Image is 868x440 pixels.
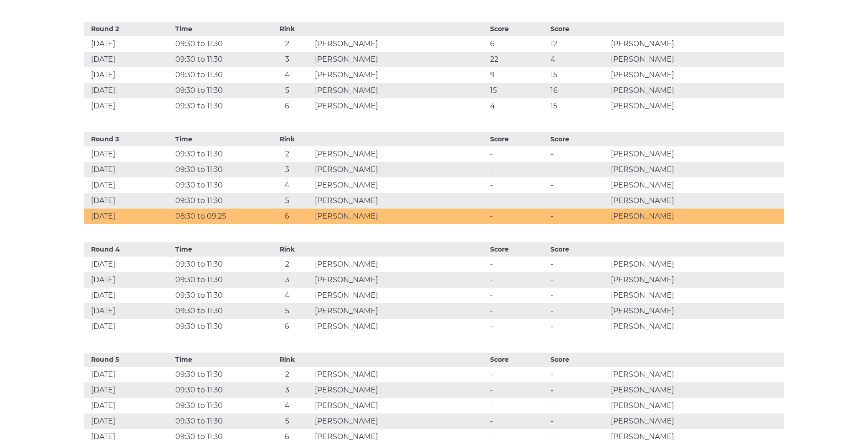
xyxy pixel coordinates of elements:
[548,272,609,288] td: -
[548,209,609,224] td: -
[84,36,173,52] td: [DATE]
[313,162,488,177] td: [PERSON_NAME]
[262,398,313,413] td: 4
[262,146,313,162] td: 2
[488,132,548,146] th: Score
[488,382,548,398] td: -
[84,398,173,413] td: [DATE]
[173,67,262,83] td: 09:30 to 11:30
[488,398,548,413] td: -
[313,398,488,413] td: [PERSON_NAME]
[173,319,262,334] td: 09:30 to 11:30
[313,98,488,114] td: [PERSON_NAME]
[488,209,548,224] td: -
[609,257,784,272] td: [PERSON_NAME]
[313,209,488,224] td: [PERSON_NAME]
[262,382,313,398] td: 3
[548,98,609,114] td: 15
[548,52,609,67] td: 4
[262,193,313,209] td: 5
[548,177,609,193] td: -
[548,353,609,367] th: Score
[262,162,313,177] td: 3
[609,67,784,83] td: [PERSON_NAME]
[84,288,173,303] td: [DATE]
[262,413,313,429] td: 5
[84,272,173,288] td: [DATE]
[173,83,262,98] td: 09:30 to 11:30
[609,288,784,303] td: [PERSON_NAME]
[84,22,173,36] th: Round 2
[84,98,173,114] td: [DATE]
[609,177,784,193] td: [PERSON_NAME]
[548,36,609,52] td: 12
[488,272,548,288] td: -
[313,382,488,398] td: [PERSON_NAME]
[548,257,609,272] td: -
[488,52,548,67] td: 22
[262,303,313,319] td: 5
[548,382,609,398] td: -
[488,303,548,319] td: -
[262,52,313,67] td: 3
[609,162,784,177] td: [PERSON_NAME]
[84,146,173,162] td: [DATE]
[548,146,609,162] td: -
[548,193,609,209] td: -
[262,209,313,224] td: 6
[313,303,488,319] td: [PERSON_NAME]
[488,67,548,83] td: 9
[609,319,784,334] td: [PERSON_NAME]
[548,22,609,36] th: Score
[262,242,313,257] th: Rink
[488,353,548,367] th: Score
[609,98,784,114] td: [PERSON_NAME]
[313,52,488,67] td: [PERSON_NAME]
[173,36,262,52] td: 09:30 to 11:30
[488,177,548,193] td: -
[609,52,784,67] td: [PERSON_NAME]
[488,22,548,36] th: Score
[313,67,488,83] td: [PERSON_NAME]
[262,83,313,98] td: 5
[84,132,173,146] th: Round 3
[548,242,609,257] th: Score
[262,319,313,334] td: 6
[488,413,548,429] td: -
[548,367,609,382] td: -
[173,132,262,146] th: Time
[173,353,262,367] th: Time
[173,22,262,36] th: Time
[173,398,262,413] td: 09:30 to 11:30
[84,162,173,177] td: [DATE]
[488,288,548,303] td: -
[548,413,609,429] td: -
[262,177,313,193] td: 4
[84,83,173,98] td: [DATE]
[173,146,262,162] td: 09:30 to 11:30
[262,272,313,288] td: 3
[548,288,609,303] td: -
[548,162,609,177] td: -
[548,303,609,319] td: -
[84,193,173,209] td: [DATE]
[84,257,173,272] td: [DATE]
[609,193,784,209] td: [PERSON_NAME]
[262,67,313,83] td: 4
[173,303,262,319] td: 09:30 to 11:30
[313,257,488,272] td: [PERSON_NAME]
[313,36,488,52] td: [PERSON_NAME]
[313,177,488,193] td: [PERSON_NAME]
[488,36,548,52] td: 6
[173,209,262,224] td: 08:30 to 09:25
[173,52,262,67] td: 09:30 to 11:30
[488,257,548,272] td: -
[609,398,784,413] td: [PERSON_NAME]
[84,303,173,319] td: [DATE]
[173,193,262,209] td: 09:30 to 11:30
[609,146,784,162] td: [PERSON_NAME]
[488,146,548,162] td: -
[609,209,784,224] td: [PERSON_NAME]
[488,319,548,334] td: -
[84,319,173,334] td: [DATE]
